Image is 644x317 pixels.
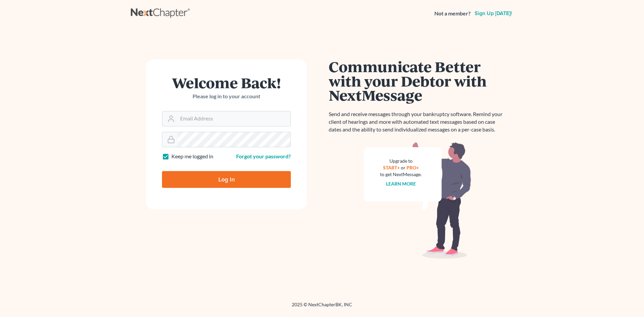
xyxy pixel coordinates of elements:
div: to get NextMessage. [380,171,422,178]
img: nextmessage_bg-59042aed3d76b12b5cd301f8e5b87938c9018125f34e5fa2b7a6b67550977c72.svg [364,142,471,259]
a: Learn more [386,181,416,187]
div: 2025 © NextChapterBK, INC [131,301,513,313]
label: Keep me logged in [171,153,213,160]
span: or [401,165,406,170]
p: Send and receive messages through your bankruptcy software. Remind your client of hearings and mo... [329,110,506,134]
input: Email Address [177,111,290,126]
a: Forgot your password? [236,153,291,159]
input: Log In [162,171,291,188]
strong: Not a member? [434,10,471,17]
h1: Welcome Back! [162,75,291,90]
a: Sign up [DATE]! [473,11,513,16]
h1: Communicate Better with your Debtor with NextMessage [329,59,506,102]
a: PRO+ [407,165,419,170]
div: Upgrade to [380,158,422,164]
a: START+ [383,165,400,170]
p: Please log in to your account [162,93,291,100]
